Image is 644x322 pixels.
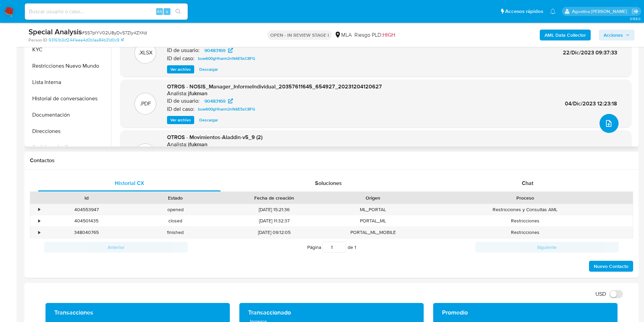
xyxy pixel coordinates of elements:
b: Special Analysis [29,26,82,37]
div: Restricciones [418,215,633,226]
h6: jfukman [188,90,207,97]
a: 93161b3cf2441eea4d0b1aa84b31d0c9 [49,37,124,43]
span: buw600gHharm2nfk6E5sC8FG [198,54,255,63]
p: OPEN - IN REVIEW STAGE I [268,30,332,40]
span: Ver archivo [170,117,191,123]
div: Restricciones y Consultas AML [418,204,633,215]
span: 22/Dic/2023 09:37:33 [563,49,617,56]
b: Person ID [29,37,47,43]
a: Salir [632,8,639,15]
div: PORTAL_ML [329,215,418,226]
div: Fecha de creación [225,194,324,201]
span: OTROS - NOSIS_Manager_InformeIndividual_20357611645_654927_20231204120627 [167,83,382,90]
div: 404501435 [42,215,131,226]
span: buw600gHharm2nfk6E5sC8FG [198,105,255,113]
div: Estado [136,194,215,201]
button: Descargar [196,116,221,124]
span: Riesgo PLD: [354,31,395,39]
div: 404553947 [42,204,131,215]
a: 90483169 [200,97,237,105]
div: Proceso [422,194,628,201]
a: buw600gHharm2nfk6E5sC8FG [195,54,258,63]
p: .XLSX [139,49,152,56]
div: ML_PORTAL [329,204,418,215]
button: Siguiente [475,242,619,253]
div: closed [131,215,220,226]
span: 3.158.0 [630,16,641,21]
span: s [166,8,168,15]
button: Acciones [599,30,634,40]
button: Anterior [44,242,188,253]
h1: Contactos [30,157,633,164]
div: [DATE] 09:12:05 [220,227,329,238]
button: Ver archivo [167,65,194,73]
div: • [38,229,40,236]
span: HIGH [383,31,395,39]
span: 04/Dic/2023 12:23:18 [565,100,617,107]
button: search-icon [171,7,185,16]
p: Analista: [167,141,187,148]
span: 90483169 [204,97,225,105]
span: Descargar [199,66,218,73]
b: AML Data Collector [545,30,586,40]
span: Soluciones [315,179,342,187]
input: Buscar usuario o caso... [25,7,188,16]
h6: jfukman [188,141,207,148]
p: Analista: [167,90,187,97]
button: Historial de conversaciones [26,90,111,107]
button: Documentación [26,107,111,123]
span: Chat [522,179,533,187]
span: OTROS - Movimientos-Aladdin-v5_9 (2) [167,133,262,141]
p: ID del caso: [167,55,195,62]
p: .PDF [140,100,151,107]
div: opened [131,204,220,215]
div: finished [131,227,220,238]
span: Ver archivo [170,66,191,73]
div: PORTAL_ML_MOBILE [329,227,418,238]
span: Historial CX [115,179,144,187]
button: Descargar [196,65,221,73]
button: Ver archivo [167,116,194,124]
a: buw600gHharm2nfk6E5sC8FG [195,105,258,113]
div: 348040765 [42,227,131,238]
div: [DATE] 15:21:36 [220,204,329,215]
div: [DATE] 11:32:37 [220,215,329,226]
p: ID del caso: [167,106,195,113]
button: KYC [26,41,111,58]
button: Nuevo Contacto [589,261,633,272]
div: MLA [334,31,352,39]
span: Nuevo Contacto [594,261,628,271]
span: # SS7pIYV02U8yDvS7ZIy4ZXKd [82,29,147,36]
button: upload-file [600,114,619,133]
span: Alt [157,8,162,15]
a: 90483169 [200,46,237,54]
p: ID de usuario: [167,47,200,54]
span: Descargar [199,117,218,123]
span: Página de [307,242,356,253]
p: agostina.faruolo@mercadolibre.com [572,8,629,15]
span: Accesos rápidos [505,8,543,15]
button: Lista Interna [26,74,111,90]
div: Restricciones [418,227,633,238]
div: • [38,218,40,224]
button: Restricciones Nuevo Mundo [26,58,111,74]
button: Direcciones [26,123,111,139]
span: Acciones [604,30,623,40]
span: 90483169 [204,46,225,54]
span: 1 [354,244,356,251]
button: Anticipos de dinero [26,139,111,156]
a: Notificaciones [550,9,556,14]
p: ID de usuario: [167,98,200,104]
div: Id [47,194,126,201]
button: AML Data Collector [540,30,591,40]
div: • [38,206,40,213]
div: Origen [333,194,413,201]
